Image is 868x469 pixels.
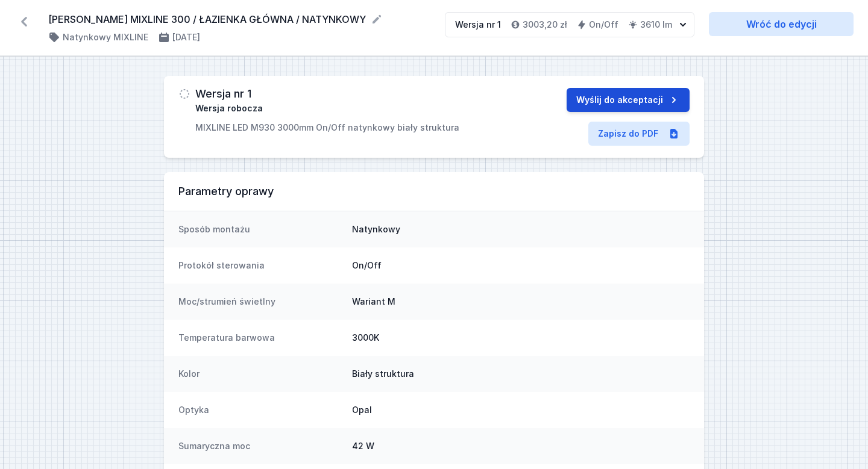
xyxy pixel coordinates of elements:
[371,13,383,25] button: Edytuj nazwę projektu
[178,404,342,416] dt: Optyka
[352,368,690,380] dd: Biały struktura
[178,184,690,199] h3: Parametry oprawy
[178,368,342,380] dt: Kolor
[588,122,690,146] a: Zapisz do PDF
[523,19,567,31] h4: 3003,20 zł
[195,122,459,134] p: MIXLINE LED M930 3000mm On/Off natynkowy biały struktura
[567,88,690,112] button: Wyślij do akceptacji
[48,12,430,26] form: [PERSON_NAME] MIXLINE 300 / ŁAZIENKA GŁÓWNA / NATYNKOWY
[178,332,342,344] dt: Temperatura barwowa
[352,404,690,416] dd: Opal
[640,19,672,31] h4: 3610 lm
[178,440,342,452] dt: Sumaryczna moc
[352,296,690,308] dd: Wariant M
[352,440,690,452] dd: 42 W
[709,12,854,36] a: Wróć do edycji
[589,19,618,31] h4: On/Off
[352,332,690,344] dd: 3000K
[455,19,501,31] div: Wersja nr 1
[178,88,190,100] img: draft.svg
[172,31,200,43] h4: [DATE]
[178,223,342,235] dt: Sposób montażu
[352,223,690,235] dd: Natynkowy
[352,259,690,272] dd: On/Off
[178,259,342,272] dt: Protokół sterowania
[63,31,148,43] h4: Natynkowy MIXLINE
[195,102,263,114] span: Wersja robocza
[178,296,342,308] dt: Moc/strumień świetlny
[445,12,694,37] button: Wersja nr 13003,20 złOn/Off3610 lm
[195,88,251,100] h3: Wersja nr 1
